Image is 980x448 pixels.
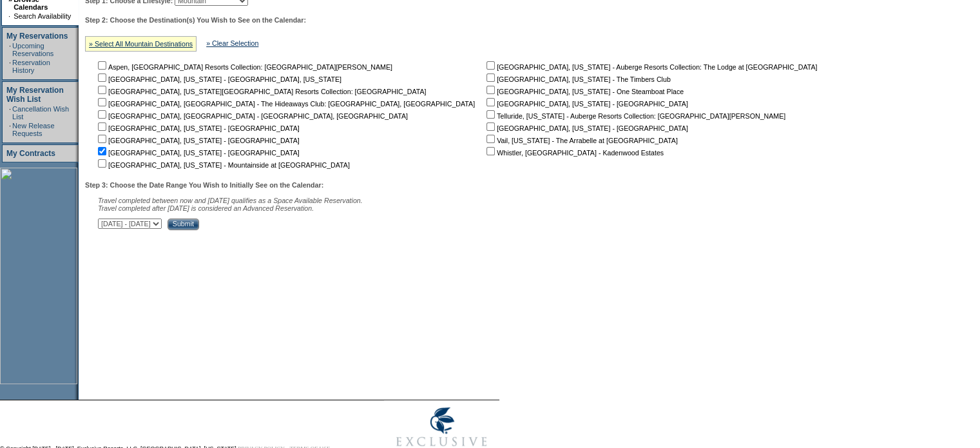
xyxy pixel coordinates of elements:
nobr: [GEOGRAPHIC_DATA], [US_STATE] - The Timbers Club [484,75,671,83]
td: · [9,42,11,57]
nobr: [GEOGRAPHIC_DATA], [US_STATE][GEOGRAPHIC_DATA] Resorts Collection: [GEOGRAPHIC_DATA] [95,88,426,95]
a: Cancellation Wish List [12,105,69,121]
nobr: Whistler, [GEOGRAPHIC_DATA] - Kadenwood Estates [484,149,664,157]
nobr: Aspen, [GEOGRAPHIC_DATA] Resorts Collection: [GEOGRAPHIC_DATA][PERSON_NAME] [95,63,392,71]
nobr: [GEOGRAPHIC_DATA], [US_STATE] - [GEOGRAPHIC_DATA] [95,137,300,144]
nobr: [GEOGRAPHIC_DATA], [GEOGRAPHIC_DATA] - [GEOGRAPHIC_DATA], [GEOGRAPHIC_DATA] [95,112,408,120]
span: Travel completed between now and [DATE] qualifies as a Space Available Reservation. [98,197,363,204]
a: Upcoming Reservations [12,42,53,57]
a: My Contracts [6,149,55,158]
nobr: [GEOGRAPHIC_DATA], [US_STATE] - Auberge Resorts Collection: The Lodge at [GEOGRAPHIC_DATA] [484,63,817,71]
td: · [9,122,11,137]
a: » Select All Mountain Destinations [89,40,193,48]
a: » Clear Selection [206,39,258,47]
nobr: [GEOGRAPHIC_DATA], [US_STATE] - [GEOGRAPHIC_DATA] [95,124,300,132]
nobr: Telluride, [US_STATE] - Auberge Resorts Collection: [GEOGRAPHIC_DATA][PERSON_NAME] [484,112,785,120]
nobr: [GEOGRAPHIC_DATA], [US_STATE] - [GEOGRAPHIC_DATA], [US_STATE] [95,75,341,83]
b: Step 2: Choose the Destination(s) You Wish to See on the Calendar: [85,16,306,24]
input: Submit [168,219,199,230]
a: Reservation History [12,59,50,74]
td: · [9,105,11,121]
nobr: [GEOGRAPHIC_DATA], [US_STATE] - [GEOGRAPHIC_DATA] [484,100,688,108]
nobr: [GEOGRAPHIC_DATA], [US_STATE] - Mountainside at [GEOGRAPHIC_DATA] [95,161,350,169]
b: Step 3: Choose the Date Range You Wish to Initially See on the Calendar: [85,181,323,189]
nobr: Vail, [US_STATE] - The Arrabelle at [GEOGRAPHIC_DATA] [484,137,678,144]
nobr: [GEOGRAPHIC_DATA], [US_STATE] - [GEOGRAPHIC_DATA] [95,149,300,157]
td: · [8,12,12,20]
a: New Release Requests [12,122,54,137]
a: Search Availability [14,12,71,20]
nobr: [GEOGRAPHIC_DATA], [GEOGRAPHIC_DATA] - The Hideaways Club: [GEOGRAPHIC_DATA], [GEOGRAPHIC_DATA] [95,100,475,108]
td: · [9,59,11,74]
nobr: Travel completed after [DATE] is considered an Advanced Reservation. [98,204,314,212]
nobr: [GEOGRAPHIC_DATA], [US_STATE] - [GEOGRAPHIC_DATA] [484,124,688,132]
a: My Reservations [6,32,68,41]
a: My Reservation Wish List [6,86,64,104]
nobr: [GEOGRAPHIC_DATA], [US_STATE] - One Steamboat Place [484,88,684,95]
